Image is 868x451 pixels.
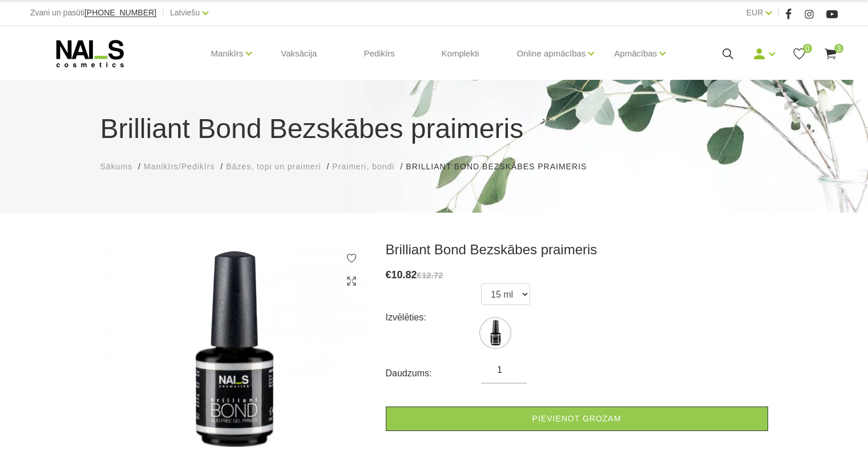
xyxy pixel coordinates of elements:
li: Brilliant Bond Bezskābes praimeris [406,161,598,173]
a: [PHONE_NUMBER] [84,9,156,17]
div: Zvani un pasūti [30,6,156,20]
span: | [777,6,780,20]
a: 0 [792,47,806,61]
a: 3 [823,47,838,61]
span: 0 [803,44,812,53]
img: ... [481,319,510,347]
span: 3 [834,44,843,53]
a: Sākums [100,161,133,173]
span: Manikīrs/Pedikīrs [144,162,215,171]
span: | [162,6,164,20]
div: Izvēlēties: [386,308,482,327]
s: €12.72 [417,270,443,280]
span: Bāzes, topi un praimeri [226,162,321,171]
h3: Brilliant Bond Bezskābes praimeris [386,241,768,258]
a: Komplekti [433,26,488,81]
span: 10.82 [391,269,417,281]
a: Apmācības [614,31,657,76]
div: Daudzums: [386,364,482,383]
h1: Brilliant Bond Bezskābes praimeris [100,108,768,149]
a: Vaksācija [272,26,326,81]
span: Praimeri, bondi [332,162,394,171]
a: Praimeri, bondi [332,161,394,173]
a: Online apmācības [516,31,586,76]
a: Pievienot grozam [386,407,768,431]
a: Manikīrs [211,31,244,76]
a: Bāzes, topi un praimeri [226,161,321,173]
span: € [386,269,391,281]
span: Sākums [100,162,133,171]
a: Pedikīrs [354,26,403,81]
a: Latviešu [170,6,200,19]
a: EUR [746,6,764,19]
a: Manikīrs/Pedikīrs [144,161,215,173]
